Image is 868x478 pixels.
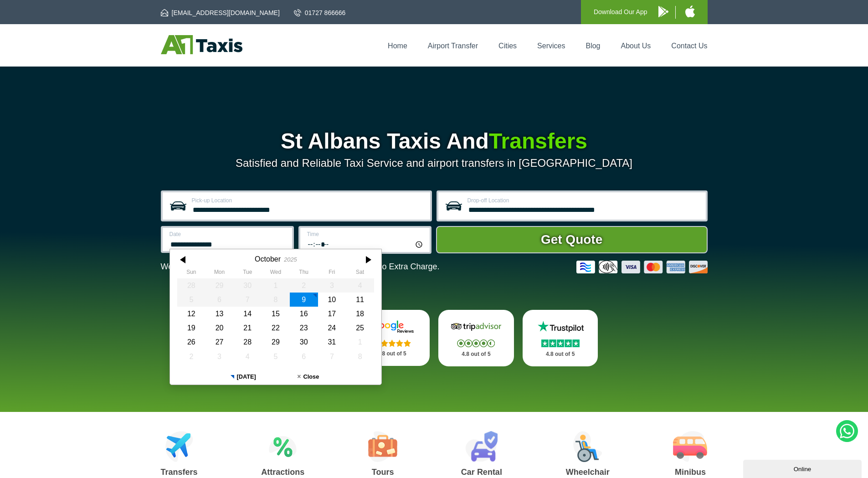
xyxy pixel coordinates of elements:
img: Wheelchair [573,431,602,462]
div: 15 October 2025 [262,307,290,321]
div: 10 October 2025 [318,293,346,307]
th: Tuesday [233,269,262,278]
div: 02 October 2025 [289,278,318,293]
div: 2025 [284,256,297,263]
div: 05 November 2025 [262,350,290,364]
img: Credit And Debit Cards [576,261,708,273]
h3: Car Rental [461,468,502,476]
button: Close [276,369,341,385]
div: 09 October 2025 [289,293,318,307]
div: October [255,255,281,263]
a: Blog [586,42,600,50]
div: 08 November 2025 [346,350,374,364]
div: 03 October 2025 [318,278,346,293]
div: 31 October 2025 [318,335,346,349]
div: 07 October 2025 [233,293,262,307]
a: Trustpilot Stars 4.8 out of 5 [523,310,598,366]
a: Airport Transfer [428,42,478,50]
label: Pick-up Location [192,198,425,203]
span: The Car at No Extra Charge. [335,262,439,271]
div: 04 October 2025 [346,278,374,293]
iframe: chat widget [743,458,863,478]
img: A1 Taxis St Albans LTD [161,35,242,54]
h3: Tours [368,468,397,476]
div: 27 October 2025 [205,335,233,349]
label: Time [307,231,424,237]
div: 05 October 2025 [177,293,205,307]
a: Home [388,42,407,50]
img: Minibus [673,431,707,462]
div: 13 October 2025 [205,307,233,321]
div: 14 October 2025 [233,307,262,321]
a: About Us [621,42,651,50]
div: 16 October 2025 [289,307,318,321]
div: 22 October 2025 [262,321,290,335]
button: [DATE] [211,369,276,385]
img: Google [365,320,419,334]
p: 4.8 out of 5 [364,348,420,360]
img: Tripadvisor [449,320,503,334]
div: 01 October 2025 [262,278,290,293]
img: Stars [541,339,580,347]
div: 02 November 2025 [177,350,205,364]
a: 01727 866666 [294,8,346,17]
img: Car Rental [465,431,498,462]
a: [EMAIL_ADDRESS][DOMAIN_NAME] [161,8,280,17]
div: 29 September 2025 [205,278,233,293]
div: 19 October 2025 [177,321,205,335]
label: Drop-off Location [467,198,700,203]
img: A1 Taxis Android App [658,6,668,17]
th: Thursday [289,269,318,278]
p: Satisfied and Reliable Taxi Service and airport transfers in [GEOGRAPHIC_DATA] [161,157,708,170]
img: Trustpilot [533,320,588,334]
div: 12 October 2025 [177,307,205,321]
p: We Now Accept Card & Contactless Payment In [161,262,440,272]
h3: Minibus [673,468,707,476]
p: Download Our App [594,6,647,18]
h1: St Albans Taxis And [161,130,708,152]
th: Wednesday [262,269,290,278]
div: 24 October 2025 [318,321,346,335]
img: A1 Taxis iPhone App [685,5,695,17]
div: 17 October 2025 [318,307,346,321]
p: 4.8 out of 5 [533,349,588,360]
button: Get Quote [436,226,708,253]
p: 4.8 out of 5 [448,349,504,360]
h3: Wheelchair [566,468,610,476]
img: Stars [457,339,495,347]
a: Services [537,42,565,50]
div: 04 November 2025 [233,350,262,364]
div: 07 November 2025 [318,350,346,364]
div: 03 November 2025 [205,350,233,364]
a: Cities [498,42,517,50]
div: 25 October 2025 [346,321,374,335]
div: 06 October 2025 [205,293,233,307]
th: Friday [318,269,346,278]
div: 29 October 2025 [262,335,290,349]
div: 06 November 2025 [289,350,318,364]
th: Saturday [346,269,374,278]
div: 26 October 2025 [177,335,205,349]
div: 20 October 2025 [205,321,233,335]
div: 28 October 2025 [233,335,262,349]
div: 21 October 2025 [233,321,262,335]
div: 23 October 2025 [289,321,318,335]
img: Tours [368,431,397,462]
h3: Transfers [161,468,198,476]
img: Airport Transfers [165,431,193,462]
img: Stars [373,339,411,347]
h3: Attractions [261,468,304,476]
div: 01 November 2025 [346,335,374,349]
div: 11 October 2025 [346,293,374,307]
div: 30 September 2025 [233,278,262,293]
img: Attractions [269,431,297,462]
div: 18 October 2025 [346,307,374,321]
span: Transfers [489,129,587,153]
th: Sunday [177,269,205,278]
a: Tripadvisor Stars 4.8 out of 5 [438,310,514,366]
label: Date [169,231,287,237]
div: 08 October 2025 [262,293,290,307]
div: 28 September 2025 [177,278,205,293]
th: Monday [205,269,233,278]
